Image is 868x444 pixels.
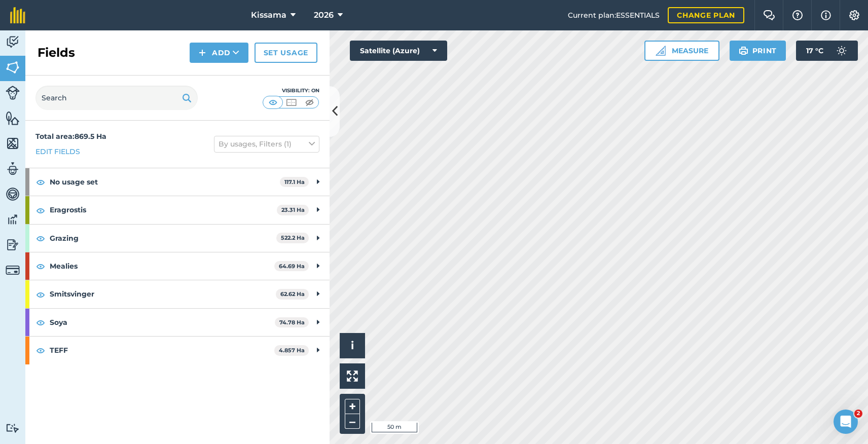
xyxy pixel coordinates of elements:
img: fieldmargin Logo [10,7,25,23]
img: svg+xml;base64,PHN2ZyB4bWxucz0iaHR0cDovL3d3dy53My5vcmcvMjAwMC9zdmciIHdpZHRoPSI1NiIgaGVpZ2h0PSI2MC... [6,60,20,75]
img: svg+xml;base64,PD94bWwgdmVyc2lvbj0iMS4wIiBlbmNvZGluZz0idXRmLTgiPz4KPCEtLSBHZW5lcmF0b3I6IEFkb2JlIE... [6,86,20,100]
iframe: Intercom live chat [834,410,858,434]
img: svg+xml;base64,PHN2ZyB4bWxucz0iaHR0cDovL3d3dy53My5vcmcvMjAwMC9zdmciIHdpZHRoPSIxOCIgaGVpZ2h0PSIyNC... [36,288,45,301]
img: svg+xml;base64,PHN2ZyB4bWxucz0iaHR0cDovL3d3dy53My5vcmcvMjAwMC9zdmciIHdpZHRoPSIxOSIgaGVpZ2h0PSIyNC... [182,92,192,104]
div: Mealies64.69 Ha [25,252,330,280]
button: + [345,399,360,414]
div: Grazing522.2 Ha [25,225,330,252]
span: Kissama [251,9,286,21]
strong: Smitsvinger [50,280,276,308]
img: svg+xml;base64,PD94bWwgdmVyc2lvbj0iMS4wIiBlbmNvZGluZz0idXRmLTgiPz4KPCEtLSBHZW5lcmF0b3I6IEFkb2JlIE... [831,41,852,61]
button: Satellite (Azure) [350,41,447,61]
button: Print [730,41,786,61]
img: Ruler icon [656,46,666,56]
img: svg+xml;base64,PHN2ZyB4bWxucz0iaHR0cDovL3d3dy53My5vcmcvMjAwMC9zdmciIHdpZHRoPSI1MCIgaGVpZ2h0PSI0MC... [303,97,316,107]
strong: Eragrostis [50,196,277,224]
strong: 23.31 Ha [281,206,305,213]
img: Four arrows, one pointing top left, one top right, one bottom right and the last bottom left [347,371,358,382]
button: Measure [644,41,719,61]
div: TEFF4.857 Ha [25,337,330,364]
div: Soya74.78 Ha [25,309,330,336]
img: svg+xml;base64,PHN2ZyB4bWxucz0iaHR0cDovL3d3dy53My5vcmcvMjAwMC9zdmciIHdpZHRoPSIxOCIgaGVpZ2h0PSIyNC... [36,260,45,272]
img: Two speech bubbles overlapping with the left bubble in the forefront [763,10,775,20]
strong: 62.62 Ha [280,290,305,298]
button: Add [190,43,248,63]
img: svg+xml;base64,PD94bWwgdmVyc2lvbj0iMS4wIiBlbmNvZGluZz0idXRmLTgiPz4KPCEtLSBHZW5lcmF0b3I6IEFkb2JlIE... [6,263,20,277]
button: 17 °C [796,41,858,61]
strong: Mealies [50,252,274,280]
img: svg+xml;base64,PHN2ZyB4bWxucz0iaHR0cDovL3d3dy53My5vcmcvMjAwMC9zdmciIHdpZHRoPSIxNCIgaGVpZ2h0PSIyNC... [199,47,206,59]
span: 17 ° C [806,41,823,61]
img: svg+xml;base64,PHN2ZyB4bWxucz0iaHR0cDovL3d3dy53My5vcmcvMjAwMC9zdmciIHdpZHRoPSIxOCIgaGVpZ2h0PSIyNC... [36,344,45,356]
strong: 117.1 Ha [284,178,305,186]
img: svg+xml;base64,PD94bWwgdmVyc2lvbj0iMS4wIiBlbmNvZGluZz0idXRmLTgiPz4KPCEtLSBHZW5lcmF0b3I6IEFkb2JlIE... [6,237,20,252]
strong: 4.857 Ha [279,347,305,354]
img: svg+xml;base64,PD94bWwgdmVyc2lvbj0iMS4wIiBlbmNvZGluZz0idXRmLTgiPz4KPCEtLSBHZW5lcmF0b3I6IEFkb2JlIE... [6,161,20,176]
img: svg+xml;base64,PHN2ZyB4bWxucz0iaHR0cDovL3d3dy53My5vcmcvMjAwMC9zdmciIHdpZHRoPSIxOCIgaGVpZ2h0PSIyNC... [36,176,45,188]
span: 2026 [314,9,334,21]
strong: 74.78 Ha [279,319,305,326]
img: svg+xml;base64,PHN2ZyB4bWxucz0iaHR0cDovL3d3dy53My5vcmcvMjAwMC9zdmciIHdpZHRoPSI1NiIgaGVpZ2h0PSI2MC... [6,136,20,151]
img: svg+xml;base64,PD94bWwgdmVyc2lvbj0iMS4wIiBlbmNvZGluZz0idXRmLTgiPz4KPCEtLSBHZW5lcmF0b3I6IEFkb2JlIE... [6,423,20,433]
div: Visibility: On [263,87,319,95]
strong: Total area : 869.5 Ha [35,132,106,141]
img: svg+xml;base64,PHN2ZyB4bWxucz0iaHR0cDovL3d3dy53My5vcmcvMjAwMC9zdmciIHdpZHRoPSIxOSIgaGVpZ2h0PSIyNC... [739,45,748,57]
strong: Soya [50,309,275,336]
img: A cog icon [848,10,860,20]
div: Eragrostis23.31 Ha [25,196,330,224]
button: – [345,414,360,429]
img: svg+xml;base64,PD94bWwgdmVyc2lvbj0iMS4wIiBlbmNvZGluZz0idXRmLTgiPz4KPCEtLSBHZW5lcmF0b3I6IEFkb2JlIE... [6,187,20,202]
span: Current plan : ESSENTIALS [568,10,660,21]
strong: TEFF [50,337,274,364]
img: svg+xml;base64,PHN2ZyB4bWxucz0iaHR0cDovL3d3dy53My5vcmcvMjAwMC9zdmciIHdpZHRoPSIxOCIgaGVpZ2h0PSIyNC... [36,232,45,244]
button: i [340,333,365,358]
div: Smitsvinger62.62 Ha [25,280,330,308]
img: svg+xml;base64,PHN2ZyB4bWxucz0iaHR0cDovL3d3dy53My5vcmcvMjAwMC9zdmciIHdpZHRoPSI1NiIgaGVpZ2h0PSI2MC... [6,110,20,126]
img: A question mark icon [791,10,804,20]
strong: No usage set [50,168,280,196]
a: Edit fields [35,146,80,157]
h2: Fields [38,45,75,61]
div: No usage set117.1 Ha [25,168,330,196]
span: i [351,339,354,352]
img: svg+xml;base64,PHN2ZyB4bWxucz0iaHR0cDovL3d3dy53My5vcmcvMjAwMC9zdmciIHdpZHRoPSIxOCIgaGVpZ2h0PSIyNC... [36,204,45,216]
input: Search [35,86,198,110]
img: svg+xml;base64,PD94bWwgdmVyc2lvbj0iMS4wIiBlbmNvZGluZz0idXRmLTgiPz4KPCEtLSBHZW5lcmF0b3I6IEFkb2JlIE... [6,34,20,50]
a: Set usage [255,43,317,63]
img: svg+xml;base64,PHN2ZyB4bWxucz0iaHR0cDovL3d3dy53My5vcmcvMjAwMC9zdmciIHdpZHRoPSI1MCIgaGVpZ2h0PSI0MC... [267,97,279,107]
strong: Grazing [50,225,276,252]
span: 2 [854,410,862,418]
button: By usages, Filters (1) [214,136,319,152]
strong: 64.69 Ha [279,263,305,270]
a: Change plan [668,7,744,23]
img: svg+xml;base64,PHN2ZyB4bWxucz0iaHR0cDovL3d3dy53My5vcmcvMjAwMC9zdmciIHdpZHRoPSIxNyIgaGVpZ2h0PSIxNy... [821,9,831,21]
strong: 522.2 Ha [281,234,305,241]
img: svg+xml;base64,PHN2ZyB4bWxucz0iaHR0cDovL3d3dy53My5vcmcvMjAwMC9zdmciIHdpZHRoPSI1MCIgaGVpZ2h0PSI0MC... [285,97,298,107]
img: svg+xml;base64,PHN2ZyB4bWxucz0iaHR0cDovL3d3dy53My5vcmcvMjAwMC9zdmciIHdpZHRoPSIxOCIgaGVpZ2h0PSIyNC... [36,316,45,328]
img: svg+xml;base64,PD94bWwgdmVyc2lvbj0iMS4wIiBlbmNvZGluZz0idXRmLTgiPz4KPCEtLSBHZW5lcmF0b3I6IEFkb2JlIE... [6,212,20,227]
